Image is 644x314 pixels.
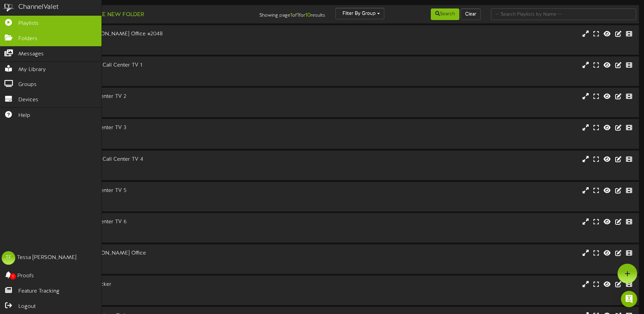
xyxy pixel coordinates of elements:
span: Folders [18,35,37,43]
div: Landscape ( 16:9 ) [27,194,274,200]
button: Create New Folder [78,11,146,19]
div: AFCU Building #5 | Call Center TV 6 [27,218,274,226]
span: My Library [18,66,46,74]
span: Logout [18,303,36,311]
div: Landscape ( 16:9 ) [27,101,274,106]
div: # 9964 [27,106,274,112]
strong: 1 [290,12,292,18]
div: [GEOGRAPHIC_DATA] #5 | Call Center TV 1 [27,62,274,69]
span: Messages [18,50,44,58]
button: Filter By Group [335,8,384,19]
div: [GEOGRAPHIC_DATA] #5 | Call Center TV 4 [27,156,274,163]
div: Showing page of for results [227,8,330,19]
div: [GEOGRAPHIC_DATA] - Ticker [27,281,274,289]
div: Tessa [PERSON_NAME] [17,254,76,262]
button: Search [431,8,459,20]
div: # 9965 [27,138,274,143]
div: # 3117 [27,294,274,300]
span: Devices [18,96,38,104]
div: # 9963 [27,75,274,81]
div: Landscape ( 16:9 ) [27,226,274,232]
span: Help [18,112,30,120]
div: TF [2,251,15,265]
div: Landscape ( 16:9 ) [27,132,274,138]
div: Landscape ( 16:9 ) [27,163,274,169]
div: # 9967 [27,200,274,206]
input: -- Search Playlists by Name -- [491,8,636,20]
span: Feature Tracking [18,287,59,295]
div: Open Intercom Messenger [621,291,637,307]
strong: 10 [305,12,311,18]
div: # 9962 [27,44,274,50]
span: Groups [18,81,37,89]
div: AFCU Building #5 | Call Center TV 3 [27,124,274,132]
div: # 9968 [27,232,274,238]
div: AFCU Building #5 | [PERSON_NAME] Office [27,249,274,257]
span: Playlists [18,20,39,28]
span: 0 [10,273,16,280]
div: Landscape ( 16:9 ) [27,38,274,44]
div: Ticker ( ) [27,289,274,294]
strong: 1 [297,12,299,18]
div: AFCU Building #3 | [PERSON_NAME] Office #2048 [27,30,274,38]
div: Landscape ( 16:9 ) [27,69,274,75]
button: Clear [461,8,481,20]
div: AFCU Building #5 | Call Center TV 2 [27,93,274,101]
div: # 9966 [27,169,274,175]
div: Landscape ( 16:9 ) [27,257,274,263]
span: Proofs [17,272,34,280]
div: AFCU Building #5 | Call Center TV 5 [27,187,274,195]
div: ChannelValet [18,2,59,12]
div: # 15430 [27,263,274,269]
